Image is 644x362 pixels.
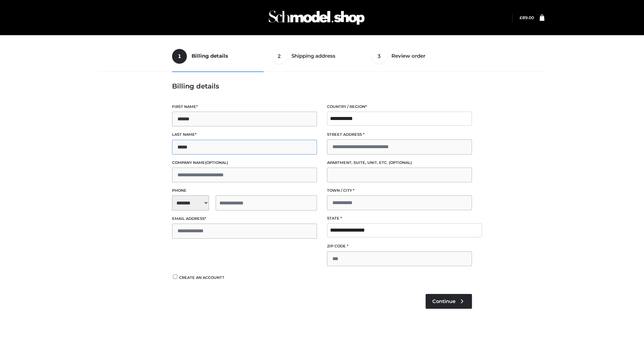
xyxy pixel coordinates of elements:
label: Apartment, suite, unit, etc. [327,160,472,166]
label: Email address [172,216,317,222]
label: Company name [172,160,317,166]
label: State [327,215,472,222]
span: Continue [432,298,455,304]
bdi: 89.00 [520,15,534,20]
label: ZIP Code [327,243,472,249]
h3: Billing details [172,82,472,90]
label: Last name [172,131,317,138]
input: Create an account? [172,275,178,279]
img: Schmodel Admin 964 [266,4,367,31]
label: First name [172,104,317,110]
span: (optional) [205,160,228,165]
a: £89.00 [520,15,534,20]
span: £ [520,15,522,20]
label: Town / City [327,187,472,194]
a: Continue [426,294,472,309]
label: Street address [327,131,472,138]
span: (optional) [389,160,412,165]
label: Phone [172,187,317,194]
label: Country / Region [327,104,472,110]
span: Create an account? [179,275,224,280]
